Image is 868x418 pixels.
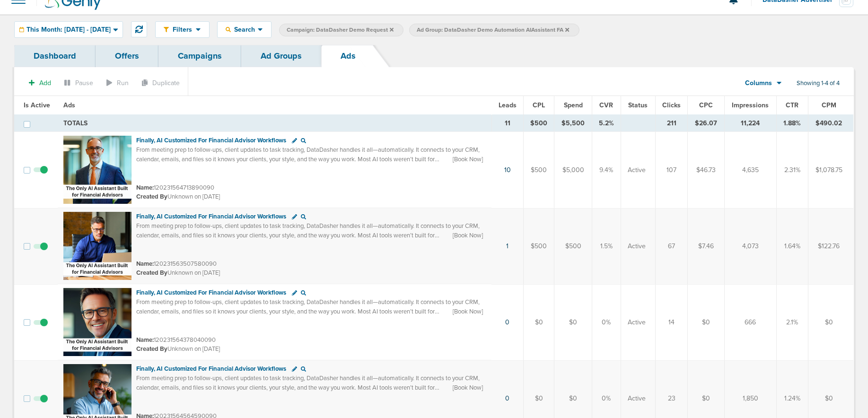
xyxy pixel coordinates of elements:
[777,208,808,284] td: 1.64%
[136,336,216,344] small: 120231564378040090
[136,192,220,201] small: Unknown on [DATE]
[453,307,483,316] span: [Book Now]
[136,260,217,268] small: 120231563507580090
[231,26,258,34] span: Search
[136,213,286,220] span: Finally, AI Customized For Financial Advisor Workflows
[688,132,724,209] td: $46.73
[491,115,523,132] td: 11
[724,208,776,284] td: 4,073
[599,101,613,109] span: CVR
[628,101,648,109] span: Status
[417,26,569,34] span: Ad Group: DataDasher Demo Automation AIAssistant FA
[136,184,154,192] span: Name:
[777,132,808,209] td: 2.31%
[628,165,646,175] span: Active
[655,208,688,284] td: 67
[453,155,483,164] span: [Book Now]
[63,212,132,280] img: Ad image
[24,76,56,90] button: Add
[136,365,286,373] span: Finally, AI Customized For Financial Advisor Workflows
[688,115,724,132] td: $26.07
[822,101,836,109] span: CPM
[24,101,50,109] span: Is Active
[499,101,517,109] span: Leads
[724,115,776,132] td: 11,224
[506,242,509,250] a: 1
[554,208,592,284] td: $500
[136,269,220,277] small: Unknown on [DATE]
[63,136,132,204] img: Ad image
[287,26,394,34] span: Campaign: DataDasher Demo Request
[592,284,621,360] td: 0%
[797,79,840,87] span: Showing 1-4 of 4
[136,222,480,248] span: From meeting prep to follow-ups, client updates to task tracking, DataDasher handles it all—autom...
[136,137,286,144] span: Finally, AI Customized For Financial Advisor Workflows
[136,184,214,192] small: 120231564713890090
[241,45,321,67] a: Ad Groups
[63,101,75,109] span: Ads
[14,45,96,67] a: Dashboard
[136,146,480,172] span: From meeting prep to follow-ups, client updates to task tracking, DataDasher handles it all—autom...
[96,45,158,67] a: Offers
[523,115,554,132] td: $500
[655,132,688,209] td: 107
[808,208,853,284] td: $122.76
[523,132,554,209] td: $500
[732,101,769,109] span: Impressions
[688,284,724,360] td: $0
[554,284,592,360] td: $0
[523,284,554,360] td: $0
[655,284,688,360] td: 14
[136,260,154,268] span: Name:
[136,374,480,401] span: From meeting prep to follow-ups, client updates to task tracking, DataDasher handles it all—autom...
[136,193,167,200] span: Created By
[628,394,646,403] span: Active
[699,101,713,109] span: CPC
[39,79,51,87] span: Add
[505,394,509,402] a: 0
[136,298,480,324] span: From meeting prep to follow-ups, client updates to task tracking, DataDasher handles it all—autom...
[158,45,241,67] a: Campaigns
[724,284,776,360] td: 666
[453,383,483,392] span: [Book Now]
[808,132,853,209] td: $1,078.75
[655,115,688,132] td: 211
[808,284,853,360] td: $0
[321,45,375,67] a: Ads
[136,289,286,296] span: Finally, AI Customized For Financial Advisor Workflows
[745,78,772,88] span: Columns
[554,132,592,209] td: $5,000
[554,115,592,132] td: $5,500
[136,269,167,277] span: Created By
[688,208,724,284] td: $7.46
[724,132,776,209] td: 4,635
[453,231,483,240] span: [Book Now]
[136,336,154,344] span: Name:
[58,115,492,132] td: TOTALS
[533,101,545,109] span: CPL
[169,26,196,34] span: Filters
[662,101,681,109] span: Clicks
[777,284,808,360] td: 2.1%
[26,26,111,33] span: This Month: [DATE] - [DATE]
[777,115,808,132] td: 1.88%
[786,101,798,109] span: CTR
[63,288,132,356] img: Ad image
[523,208,554,284] td: $500
[628,318,646,327] span: Active
[592,115,621,132] td: 5.2%
[592,132,621,209] td: 9.4%
[504,166,511,174] a: 10
[136,345,167,353] span: Created By
[628,242,646,251] span: Active
[136,345,220,353] small: Unknown on [DATE]
[505,318,509,326] a: 0
[592,208,621,284] td: 1.5%
[564,101,583,109] span: Spend
[808,115,853,132] td: $490.02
